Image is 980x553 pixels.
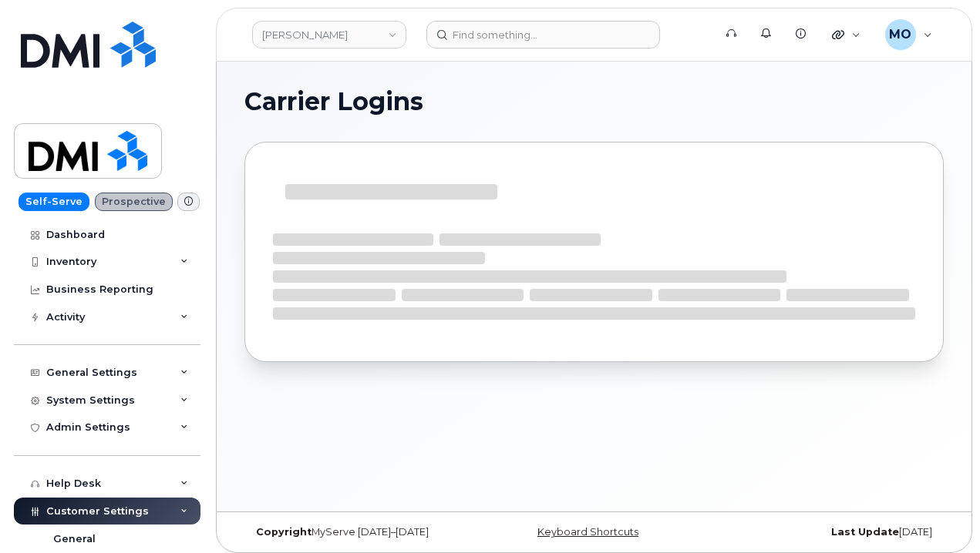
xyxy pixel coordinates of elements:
[711,526,944,538] div: [DATE]
[244,526,477,538] div: MyServe [DATE]–[DATE]
[537,526,638,538] a: Keyboard Shortcuts
[831,526,899,538] strong: Last Update
[244,90,423,113] span: Carrier Logins
[256,526,312,538] strong: Copyright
